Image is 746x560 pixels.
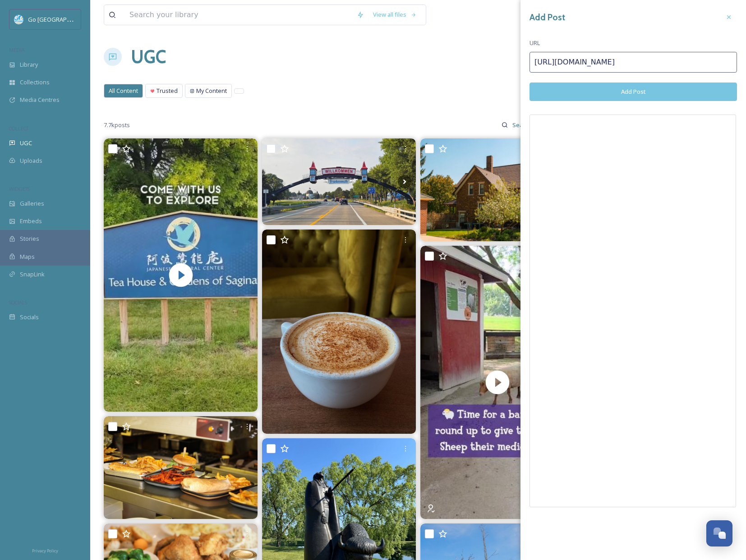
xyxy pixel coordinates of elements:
[9,125,28,132] span: COLLECT
[104,416,258,519] img: Craving something fresh? Swing by T.Dub’s and treat yourself to a delicious sandwich made just fo...
[20,234,39,243] span: Stories
[20,217,42,225] span: Embeds
[9,46,25,53] span: MEDIA
[20,139,32,147] span: UGC
[32,548,58,554] span: Privacy Policy
[420,246,574,519] video: 🐏 Time to give the Tunis Sheep, Dolly and Quiet, their medications and that means a barnyard roun...
[9,299,27,306] span: SOCIALS
[262,138,416,225] img: Michigan's Little Bavaria #littlebavaria #frankenmuth #frankenmuthmi #bavarianinn #visitfrankenmu...
[420,138,574,241] img: #photography #frankenmuth 🏠
[20,78,50,87] span: Collections
[104,121,130,129] span: 7.7k posts
[530,83,737,101] button: Add Post
[125,5,352,25] input: Search your library
[14,15,23,24] img: GoGreatLogo_MISkies_RegionalTrails%20%281%29.png
[20,96,60,104] span: Media Centres
[530,52,737,73] input: https://www.instagram.com/p/Cp-0BNCLzu8/
[32,545,58,555] a: Privacy Policy
[104,138,258,412] img: thumbnail
[157,87,178,95] span: Trusted
[20,199,44,208] span: Galleries
[530,11,565,24] h3: Add Post
[131,43,166,70] a: UGC
[706,520,732,546] button: Open Chat
[420,246,574,519] img: thumbnail
[20,270,45,279] span: SnapLink
[368,6,421,23] a: View all files
[196,87,227,95] span: My Content
[104,138,258,412] video: Japan Festival in Saginaw, Michigan is on Sunday, September 14 from 1pm-4pm at the Japanese Cultu...
[28,15,95,23] span: Go [GEOGRAPHIC_DATA]
[20,156,42,165] span: Uploads
[109,87,138,95] span: All Content
[9,185,30,192] span: WIDGETS
[20,252,35,261] span: Maps
[20,60,38,69] span: Library
[262,230,416,434] img: Need a pick me up after the first day of school?! We’ve got you covered! 3-6pm, 50% off drinks & ...
[508,116,537,134] input: Search
[20,313,39,321] span: Socials
[530,39,540,47] span: URL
